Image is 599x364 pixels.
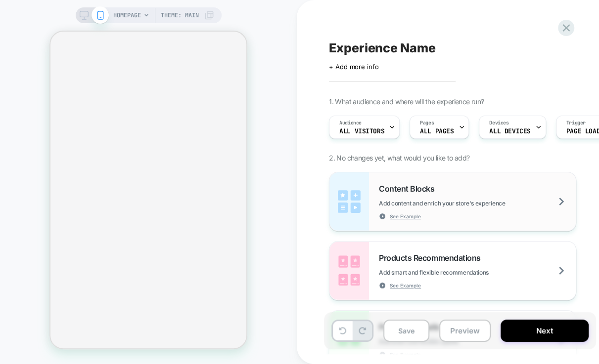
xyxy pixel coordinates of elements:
[161,7,199,23] span: Theme: MAIN
[489,128,530,135] span: ALL DEVICES
[379,269,538,276] span: Add smart and flexible recommendations
[439,320,491,342] button: Preview
[329,63,378,71] span: + Add more info
[420,120,434,126] span: Pages
[329,154,469,162] span: 2. No changes yet, what would you like to add?
[489,120,508,126] span: Devices
[383,320,429,342] button: Save
[113,7,141,23] span: HOMEPAGE
[420,128,454,135] span: ALL PAGES
[379,184,439,194] span: Content Blocks
[501,320,589,342] button: Next
[329,40,435,55] span: Experience Name
[390,213,421,220] span: See Example
[379,253,485,263] span: Products Recommendations
[379,200,554,207] span: Add content and enrich your store's experience
[390,282,421,289] span: See Example
[339,128,384,135] span: All Visitors
[566,120,586,126] span: Trigger
[329,97,484,106] span: 1. What audience and where will the experience run?
[339,120,362,126] span: Audience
